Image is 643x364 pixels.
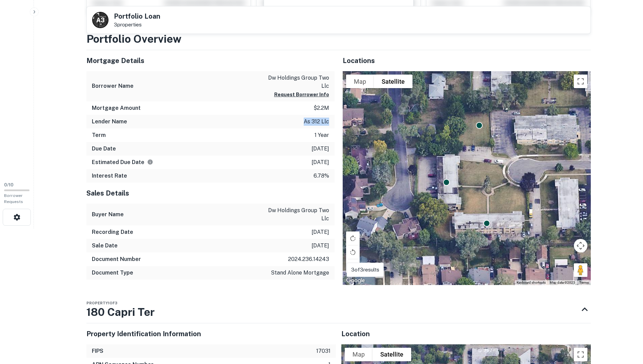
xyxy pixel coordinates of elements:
button: Tilt map [346,259,360,273]
svg: Estimate is based on a standard schedule for this type of loan. [147,159,153,165]
h3: 180 Capri Ter [86,304,155,320]
button: Drag Pegman onto the map to open Street View [574,263,587,277]
p: 2024.236.14243 [288,255,329,263]
h6: Due Date [92,145,116,153]
h5: Locations [343,56,591,66]
h6: Document Type [92,269,133,277]
h5: Location [341,329,591,339]
p: [DATE] [312,242,329,250]
button: Request Borrower Info [274,90,329,99]
p: as 312 llc [304,118,329,126]
h6: Term [92,131,106,139]
span: Map data ©2025 [550,281,575,284]
h5: Property Identification Information [86,329,336,339]
p: [DATE] [312,145,329,153]
button: Keyboard shortcuts [517,280,546,285]
img: Google [344,276,367,285]
h6: Document Number [92,255,141,263]
p: $2.2m [314,104,329,112]
h6: Sale Date [92,242,118,250]
h6: Borrower Name [92,82,134,90]
p: 3 of 3 results [351,266,379,274]
p: 3 properties [114,22,160,28]
button: Toggle fullscreen view [574,75,587,88]
button: Show satellite imagery [374,75,413,88]
p: [DATE] [312,228,329,236]
h6: Mortgage Amount [92,104,141,112]
h5: Portfolio Loan [114,13,160,20]
p: dw holdings group two llc [268,206,329,223]
a: Terms [579,281,589,284]
h6: Estimated Due Date [92,158,153,166]
p: dw holdings group two llc [268,74,329,90]
h6: Lender Name [92,118,127,126]
h6: Interest Rate [92,172,127,180]
button: Rotate map clockwise [346,231,360,245]
button: Rotate map counterclockwise [346,245,360,259]
h6: FIPS [92,347,103,355]
button: Show street map [345,348,373,361]
button: Show street map [346,75,374,88]
iframe: Chat Widget [609,310,643,342]
h5: Sales Details [86,188,335,198]
button: Map camera controls [574,239,587,252]
h5: Mortgage Details [86,56,335,66]
h6: Recording Date [92,228,133,236]
p: stand alone mortgage [271,269,329,277]
h3: Portfolio Overview [86,31,591,47]
button: Toggle fullscreen view [574,348,587,361]
h6: Buyer Name [92,210,124,219]
span: Property 1 of 3 [86,301,117,305]
p: [DATE] [312,158,329,166]
span: 0 / 10 [4,182,14,187]
p: 1 year [315,131,329,139]
div: Property1of3180 Capri Ter [86,296,591,323]
p: 6.78% [314,172,329,180]
p: 17031 [316,347,330,355]
span: Borrower Requests [4,193,23,204]
a: Open this area in Google Maps (opens a new window) [344,276,367,285]
button: Show satellite imagery [373,348,411,361]
p: A 3 [96,16,104,25]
